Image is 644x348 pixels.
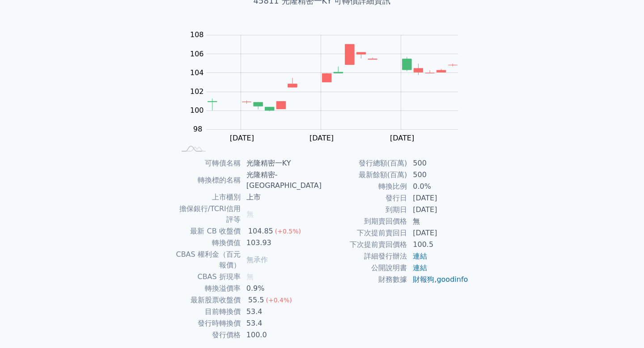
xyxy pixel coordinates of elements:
td: 無 [407,216,469,227]
td: 到期賣回價格 [322,216,407,227]
tspan: 98 [193,125,202,133]
td: 100.5 [407,239,469,250]
span: 無承作 [246,255,268,264]
a: 連結 [413,263,427,272]
td: 詳細發行辦法 [322,250,407,262]
td: 500 [407,169,469,181]
td: 103.93 [241,237,322,249]
span: 無 [246,210,254,218]
td: 發行日 [322,192,407,204]
tspan: 108 [190,30,204,39]
td: 公開說明書 [322,262,407,274]
td: 轉換標的名稱 [175,169,241,191]
td: 最新 CB 收盤價 [175,225,241,237]
td: 財務數據 [322,274,407,285]
td: 擔保銀行/TCRI信用評等 [175,203,241,225]
td: 0.9% [241,283,322,294]
td: 上市櫃別 [175,191,241,203]
tspan: [DATE] [309,134,334,142]
td: [DATE] [407,227,469,239]
td: 可轉債名稱 [175,157,241,169]
div: 104.85 [246,226,275,237]
td: 轉換溢價率 [175,283,241,294]
tspan: 100 [190,106,204,115]
td: 下次提前賣回價格 [322,239,407,250]
span: 無 [246,272,254,281]
td: 光隆精密一KY [241,157,322,169]
tspan: 102 [190,87,204,96]
td: 光隆精密-[GEOGRAPHIC_DATA] [241,169,322,191]
td: 發行總額(百萬) [322,157,407,169]
div: 55.5 [246,295,266,306]
td: 最新餘額(百萬) [322,169,407,181]
td: 500 [407,157,469,169]
td: [DATE] [407,192,469,204]
td: 0.0% [407,181,469,192]
tspan: 104 [190,68,204,77]
tspan: [DATE] [230,134,254,142]
span: (+0.4%) [266,297,292,304]
a: goodinfo [436,275,468,284]
a: 連結 [413,252,427,260]
td: [DATE] [407,204,469,216]
td: 53.4 [241,318,322,329]
tspan: 106 [190,50,204,58]
g: Chart [186,30,472,142]
td: 發行價格 [175,329,241,341]
td: 上市 [241,191,322,203]
td: 目前轉換價 [175,306,241,318]
tspan: [DATE] [390,134,414,142]
td: 到期日 [322,204,407,216]
td: 發行時轉換價 [175,318,241,329]
td: 100.0 [241,329,322,341]
td: CBAS 權利金（百元報價） [175,249,241,271]
a: 財報狗 [413,275,434,284]
td: , [407,274,469,285]
td: CBAS 折現率 [175,271,241,283]
span: (+0.5%) [275,228,301,235]
td: 下次提前賣回日 [322,227,407,239]
td: 轉換比例 [322,181,407,192]
td: 最新股票收盤價 [175,294,241,306]
td: 53.4 [241,306,322,318]
td: 轉換價值 [175,237,241,249]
